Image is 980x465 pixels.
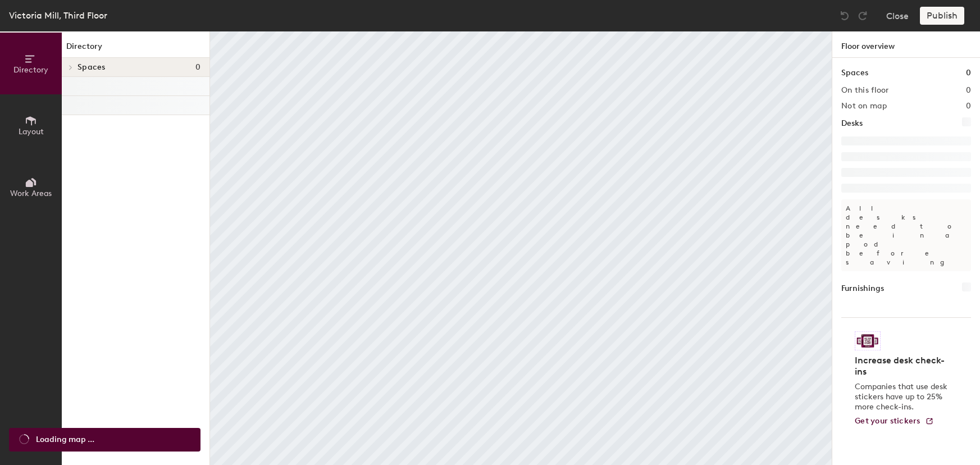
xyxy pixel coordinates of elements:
h1: 0 [966,67,971,79]
h2: 0 [966,102,971,111]
span: Loading map ... [36,434,94,446]
span: Directory [13,65,48,75]
h1: Furnishings [841,282,884,295]
span: Spaces [78,63,106,72]
div: Victoria Mill, Third Floor [9,8,107,22]
span: 0 [195,63,200,72]
img: Sticker logo [855,331,881,350]
h2: 0 [966,86,971,95]
h1: Directory [62,40,209,58]
h1: Spaces [841,67,868,79]
h2: On this floor [841,86,889,95]
button: Close [886,7,909,25]
img: Undo [839,10,850,21]
h1: Desks [841,117,863,130]
canvas: Map [210,31,832,465]
span: Get your stickers [855,416,920,426]
p: All desks need to be in a pod before saving [841,199,971,271]
p: Companies that use desk stickers have up to 25% more check-ins. [855,382,951,412]
span: Work Areas [10,189,52,198]
span: Layout [19,127,44,136]
h2: Not on map [841,102,887,111]
a: Get your stickers [855,417,934,426]
img: Redo [857,10,868,21]
h1: Floor overview [832,31,980,58]
h4: Increase desk check-ins [855,355,951,377]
